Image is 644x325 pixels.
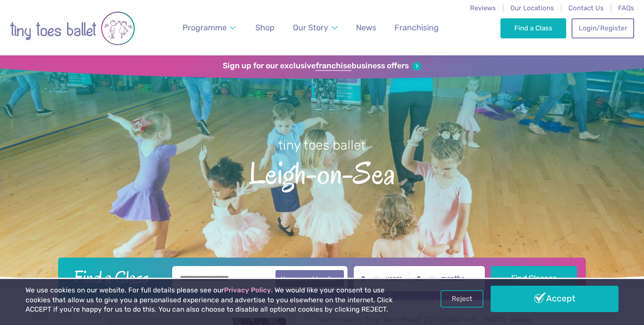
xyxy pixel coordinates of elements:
a: Find a Class [500,18,566,38]
a: News [352,18,380,38]
strong: franchise [316,61,352,71]
span: Franchising [394,23,439,32]
span: News [356,23,376,32]
a: Privacy Policy [224,286,271,294]
img: tiny toes ballet [10,6,135,51]
a: Sign up for our exclusivefranchisebusiness offers [223,61,421,71]
a: Programme [178,18,240,38]
a: Our Story [289,18,342,38]
p: We use cookies on our website. For full details please see our . We would like your consent to us... [25,286,411,315]
a: Our Locations [510,4,554,12]
button: Use current location [275,270,344,287]
span: Shop [255,23,275,32]
small: tiny toes ballet [278,137,366,153]
button: Find Classes [491,266,577,291]
a: Franchising [390,18,443,38]
span: Leigh-on-Sea [16,154,628,190]
a: Reject [441,290,483,307]
a: Reviews [470,4,496,12]
label: years [386,275,402,283]
a: Login/Register [572,18,634,38]
span: Programme [182,23,227,32]
a: FAQs [618,4,634,12]
a: Shop [251,18,279,38]
span: Our Story [293,23,328,32]
label: months [441,275,465,283]
a: Accept [491,286,619,312]
h2: Find a Class [67,266,166,288]
a: Contact Us [568,4,604,12]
